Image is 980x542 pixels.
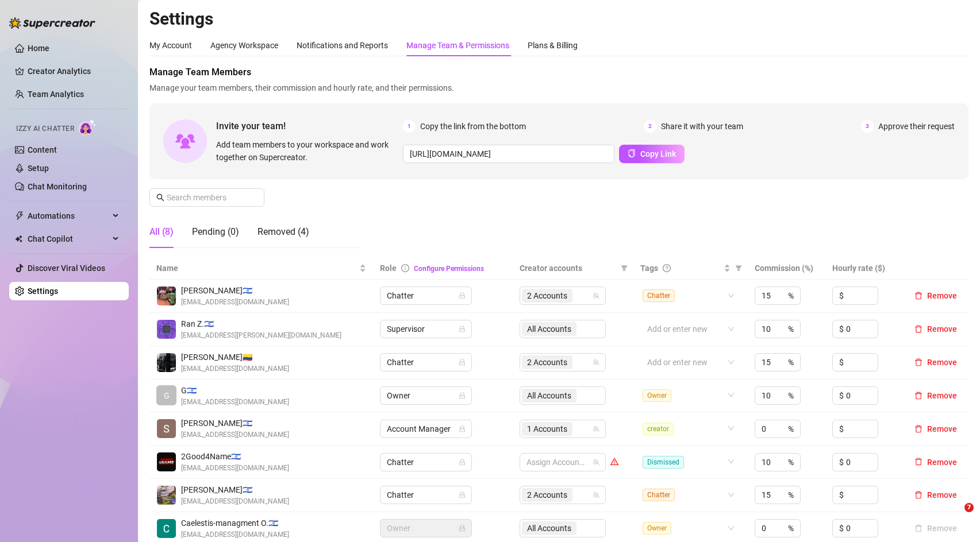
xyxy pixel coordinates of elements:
span: Approve their request [878,120,955,133]
span: [PERSON_NAME] 🇮🇱 [181,417,289,429]
span: 2 Accounts [527,356,567,369]
button: Remove [910,289,962,303]
span: Caelestis-managment O. 🇮🇱 [181,517,289,529]
span: warning [610,458,618,466]
span: Izzy AI Chatter [16,123,74,134]
span: filter [618,260,630,277]
span: Chatter [387,486,465,504]
button: Copy Link [619,145,685,163]
span: Creator accounts [520,262,616,274]
span: Owner [643,522,671,535]
span: 2 Accounts [522,355,572,369]
span: Copy the link from the bottom [420,120,526,133]
span: [EMAIL_ADDRESS][PERSON_NAME][DOMAIN_NAME] [181,330,341,341]
span: lock [459,491,466,498]
span: Remove [927,490,957,500]
span: Owner [643,389,671,402]
span: team [593,359,599,366]
span: Owner [387,387,465,404]
span: Remove [927,391,957,400]
div: Agency Workspace [210,39,278,52]
span: delete [914,325,923,333]
div: Removed (4) [258,225,309,239]
span: 2 Accounts [527,489,567,501]
span: thunderbolt [15,211,24,220]
a: Setup [28,164,49,173]
span: 2Good4Name 🇮🇱 [181,450,289,463]
span: Remove [927,291,957,300]
img: Shalva Roso [157,419,176,438]
iframe: Intercom live chat [941,503,969,531]
th: Commission (%) [748,257,825,280]
span: delete [914,491,923,499]
span: [EMAIL_ADDRESS][DOMAIN_NAME] [181,429,289,440]
span: Dismissed [643,456,684,469]
a: Creator Analytics [28,62,120,80]
a: Settings [28,287,58,296]
img: brenda lopez palacio [157,353,176,372]
span: Role [380,264,397,273]
span: delete [914,392,923,400]
span: Name [156,262,357,274]
img: AI Chatter [79,119,97,135]
button: Remove [910,422,962,436]
span: [PERSON_NAME] 🇨🇴 [181,351,289,363]
span: Remove [927,324,957,334]
span: Manage your team members, their commission and hourly rate, and their permissions. [149,82,969,94]
span: 2 Accounts [522,488,572,502]
span: G [164,389,170,402]
span: team [593,292,599,299]
span: 1 Accounts [527,423,567,435]
span: [EMAIL_ADDRESS][DOMAIN_NAME] [181,363,289,374]
span: 2 [644,120,656,133]
div: Manage Team & Permissions [406,39,509,52]
span: Tags [640,262,658,274]
span: Supervisor [387,320,465,338]
span: Invite your team! [216,119,403,133]
span: lock [459,326,466,332]
span: copy [628,149,636,157]
span: [PERSON_NAME] 🇮🇱 [181,284,289,297]
span: 7 [964,503,974,512]
span: delete [914,292,923,300]
span: G 🇮🇱 [181,384,289,397]
span: Remove [927,358,957,367]
input: Search members [167,191,248,204]
span: delete [914,458,923,466]
span: delete [914,425,923,433]
div: Pending (0) [192,225,239,239]
div: My Account [149,39,192,52]
a: Chat Monitoring [28,182,87,191]
a: Team Analytics [28,90,84,99]
span: [EMAIL_ADDRESS][DOMAIN_NAME] [181,463,289,474]
span: 1 Accounts [522,422,572,436]
span: Chat Copilot [28,230,109,248]
span: Account Manager [387,420,465,438]
span: delete [914,358,923,366]
a: Discover Viral Videos [28,264,105,273]
span: lock [459,392,466,399]
button: Remove [910,389,962,402]
div: All (8) [149,225,174,239]
button: Remove [910,355,962,369]
span: creator [643,423,674,435]
span: [PERSON_NAME] 🇮🇱 [181,483,289,496]
span: Share it with your team [661,120,743,133]
span: [EMAIL_ADDRESS][DOMAIN_NAME] [181,496,289,507]
span: Chatter [387,454,465,471]
div: Plans & Billing [528,39,578,52]
span: Remove [927,424,957,433]
span: lock [459,359,466,366]
span: Automations [28,207,109,225]
span: Remove [927,458,957,467]
a: Content [28,145,57,154]
img: Chat Copilot [15,235,22,243]
span: lock [459,292,466,299]
img: Ran Zlatkin [157,320,176,339]
span: Add team members to your workspace and work together on Supercreator. [216,138,398,164]
span: lock [459,425,466,432]
span: info-circle [401,264,409,272]
span: search [156,193,164,202]
span: Owner [387,520,465,537]
button: Remove [910,521,962,535]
